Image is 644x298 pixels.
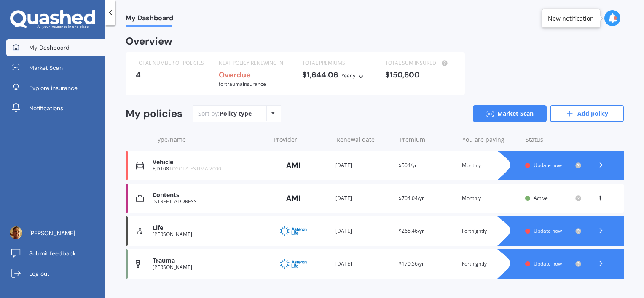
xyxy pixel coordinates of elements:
a: Log out [6,265,105,282]
div: TOTAL PREMIUMS [302,59,371,67]
div: Renewal date [336,136,392,144]
div: FJD108 [153,166,266,172]
div: [DATE] [335,161,392,170]
span: Explore insurance [29,84,78,92]
div: Yearly [341,72,356,80]
div: 4 [136,71,205,79]
div: You are paying [462,136,518,144]
a: My Dashboard [6,39,105,56]
img: Vehicle [136,161,144,170]
img: ACg8ocILnOGApup-3IfVyVgNWt1TQzUtCdFfenkuKEwGYLrDQjWiJ3Qe=s96-c [10,226,22,239]
div: [DATE] [335,227,392,235]
div: Monthly [462,161,518,170]
a: Notifications [6,100,105,117]
img: Contents [136,194,144,202]
div: [PERSON_NAME] [153,264,266,270]
span: Active [534,194,548,202]
div: Life [153,224,266,231]
img: Trauma [136,260,140,268]
span: for Trauma insurance [219,80,266,88]
div: My policies [126,108,182,120]
a: [PERSON_NAME] [6,225,105,242]
div: [PERSON_NAME] [153,231,266,237]
span: Submit feedback [29,249,76,258]
div: Trauma [153,257,266,264]
div: New notification [548,14,594,22]
img: Asteron Life [272,256,314,272]
span: [PERSON_NAME] [29,229,75,237]
img: Life [136,227,144,235]
img: AMI [272,190,314,206]
span: My Dashboard [29,43,70,52]
div: TOTAL SUM INSURED [385,59,454,67]
span: Update now [534,227,562,234]
span: $265.46/yr [399,227,424,234]
span: TOYOTA ESTIMA 2000 [169,165,221,172]
span: Market Scan [29,64,63,72]
div: $150,600 [385,71,454,79]
div: Fortnightly [462,227,518,235]
span: Update now [534,162,562,169]
div: Contents [153,192,266,199]
div: NEXT POLICY RENEWING IN [219,59,288,67]
span: Log out [29,269,49,278]
div: Fortnightly [462,260,518,268]
span: Notifications [29,104,63,112]
div: Vehicle [153,159,266,166]
a: Market Scan [473,105,547,122]
a: Market Scan [6,59,105,76]
img: Asteron Life [272,223,314,239]
div: TOTAL NUMBER OF POLICIES [136,59,205,67]
div: $1,644.06 [302,71,371,80]
div: [DATE] [335,194,392,202]
div: Sort by: [198,109,252,118]
span: $504/yr [399,162,417,169]
a: Explore insurance [6,80,105,96]
img: AMI [272,157,314,173]
div: Provider [274,136,330,144]
div: Policy type [220,109,252,118]
div: Premium [400,136,456,144]
span: Update now [534,260,562,267]
div: Type/name [154,136,267,144]
span: $704.04/yr [399,194,424,202]
a: Add policy [550,105,624,122]
div: Monthly [462,194,518,202]
b: Overdue [219,70,251,80]
div: Status [526,136,582,144]
span: $170.56/yr [399,260,424,267]
div: [DATE] [335,260,392,268]
span: My Dashboard [126,14,173,25]
div: Overview [126,37,172,45]
div: [STREET_ADDRESS] [153,199,266,205]
a: Submit feedback [6,245,105,262]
